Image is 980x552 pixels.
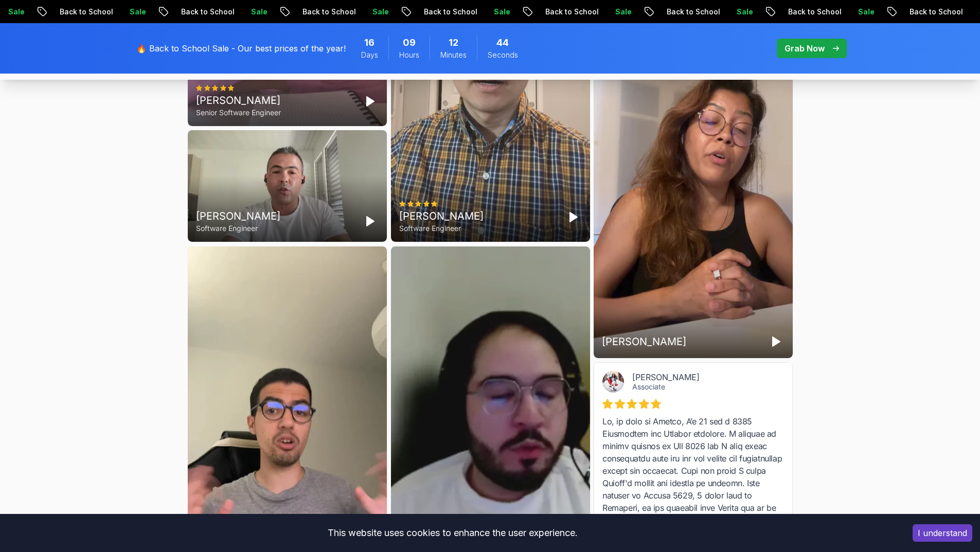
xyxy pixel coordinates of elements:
[8,522,897,544] div: This website uses cookies to enhance the user experience.
[655,7,725,17] p: Back to School
[604,7,637,17] p: Sale
[136,42,346,55] p: 🔥 Back to School Sale - Our best prices of the year!
[48,7,118,17] p: Back to School
[291,7,361,17] p: Back to School
[534,7,604,17] p: Back to School
[399,50,419,60] span: Hours
[361,7,394,17] p: Sale
[488,50,518,60] span: Seconds
[565,209,581,225] button: Play
[632,372,768,382] div: [PERSON_NAME]
[602,415,784,539] div: Lo, ip dolo si Ametco, A’e 21 sed d 8385 Eiusmodtem inc Utlabor etdolore. M aliquae ad minimv qui...
[196,209,280,223] div: [PERSON_NAME]
[364,35,375,50] span: 16 Days
[785,42,825,55] p: Grab Now
[483,7,515,17] p: Sale
[847,7,880,17] p: Sale
[361,50,378,60] span: Days
[362,213,378,229] button: Play
[413,7,483,17] p: Back to School
[403,35,416,50] span: 9 Hours
[725,7,758,17] p: Sale
[913,524,972,542] button: Accept cookies
[170,7,240,17] p: Back to School
[240,7,273,17] p: Sale
[632,382,768,391] div: Associate
[118,7,151,17] p: Sale
[496,35,509,50] span: 44 Seconds
[399,223,484,234] div: Software Engineer
[196,108,281,118] div: Senior Software Engineer
[777,7,847,17] p: Back to School
[399,209,484,223] div: [PERSON_NAME]
[362,93,378,110] button: Play
[449,35,458,50] span: 12 Minutes
[898,7,968,17] p: Back to School
[196,223,280,234] div: Software Engineer
[196,93,281,108] div: [PERSON_NAME]
[440,50,467,60] span: Minutes
[602,371,624,393] img: Bianca Navey avatar
[602,334,686,349] div: [PERSON_NAME]
[768,333,784,350] button: Play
